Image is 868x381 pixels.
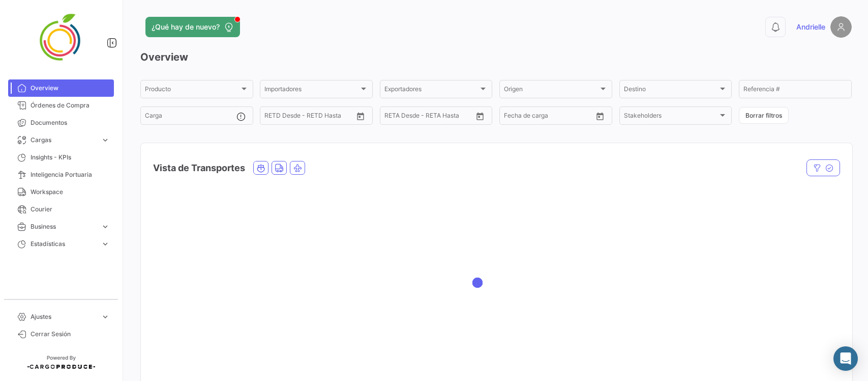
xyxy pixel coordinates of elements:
button: Open calendar [472,108,488,124]
button: Open calendar [592,108,608,124]
h4: Vista de Transportes [153,161,245,175]
span: ¿Qué hay de nuevo? [152,22,220,32]
button: ¿Qué hay de nuevo? [145,17,240,37]
button: Ocean [254,161,268,174]
span: Insights - KPIs [31,153,110,162]
button: Open calendar [353,108,368,124]
a: Overview [8,79,114,97]
a: Documentos [8,114,114,131]
span: expand_more [101,135,110,145]
button: Air [290,161,305,174]
span: expand_more [101,239,110,249]
a: Workspace [8,183,114,201]
span: expand_more [101,312,110,321]
span: Business [31,222,97,231]
input: Hasta [410,114,452,121]
a: Inteligencia Portuaria [8,166,114,183]
a: Órdenes de Compra [8,97,114,114]
button: Borrar filtros [739,107,789,124]
span: Origen [504,87,598,94]
input: Desde [504,114,522,121]
span: Documentos [31,118,110,127]
img: 4ff2da5d-257b-45de-b8a4-5752211a35e0.png [36,12,86,63]
input: Hasta [290,114,332,121]
span: Stakeholders [624,114,719,121]
span: Cerrar Sesión [31,330,110,339]
div: Abrir Intercom Messenger [833,346,858,371]
span: Courier [31,205,110,214]
span: Producto [145,87,240,94]
span: expand_more [101,222,110,231]
span: Overview [31,84,110,93]
span: Inteligencia Portuaria [31,170,110,179]
a: Insights - KPIs [8,149,114,166]
span: Ajustes [31,312,97,321]
span: Órdenes de Compra [31,101,110,110]
img: placeholder-user.png [830,16,852,38]
span: Cargas [31,135,97,145]
button: Land [272,161,286,174]
span: Importadores [264,87,359,94]
input: Hasta [529,114,572,121]
span: Destino [624,87,719,94]
input: Desde [264,114,283,121]
span: Workspace [31,187,110,197]
span: Exportadores [384,87,479,94]
span: Andrielle [796,22,825,32]
input: Desde [384,114,403,121]
a: Courier [8,201,114,218]
span: Estadísticas [31,239,97,249]
h3: Overview [140,50,852,64]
